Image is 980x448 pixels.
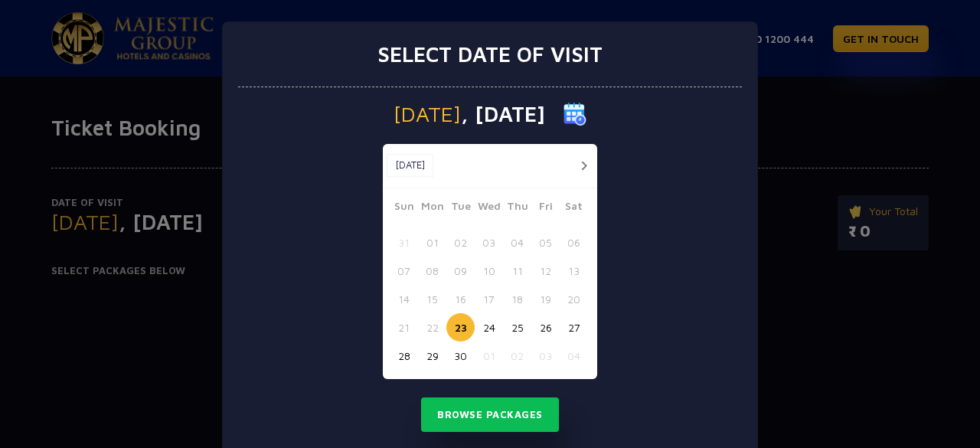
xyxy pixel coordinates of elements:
[475,257,503,285] button: 10
[446,257,475,285] button: 09
[418,257,446,285] button: 08
[503,228,531,257] button: 04
[390,342,418,370] button: 28
[461,103,545,125] span: , [DATE]
[560,228,588,257] button: 06
[390,257,418,285] button: 07
[560,285,588,313] button: 20
[560,313,588,342] button: 27
[418,285,446,313] button: 15
[390,228,418,257] button: 31
[531,342,560,370] button: 03
[390,313,418,342] button: 21
[531,313,560,342] button: 26
[421,397,559,433] button: Browse Packages
[560,198,588,219] span: Sat
[394,103,461,125] span: [DATE]
[446,198,475,219] span: Tue
[475,285,503,313] button: 17
[418,342,446,370] button: 29
[503,198,531,219] span: Thu
[475,342,503,370] button: 01
[503,257,531,285] button: 11
[503,342,531,370] button: 02
[503,313,531,342] button: 25
[475,198,503,219] span: Wed
[531,198,560,219] span: Fri
[531,257,560,285] button: 12
[531,285,560,313] button: 19
[377,41,603,67] h3: Select date of visit
[531,228,560,257] button: 05
[560,257,588,285] button: 13
[387,154,433,177] button: [DATE]
[560,342,588,370] button: 04
[503,285,531,313] button: 18
[446,285,475,313] button: 16
[446,228,475,257] button: 02
[475,228,503,257] button: 03
[418,198,446,219] span: Mon
[418,228,446,257] button: 01
[418,313,446,342] button: 22
[390,198,418,219] span: Sun
[390,285,418,313] button: 14
[563,103,586,126] img: calender icon
[446,313,475,342] button: 23
[475,313,503,342] button: 24
[446,342,475,370] button: 30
